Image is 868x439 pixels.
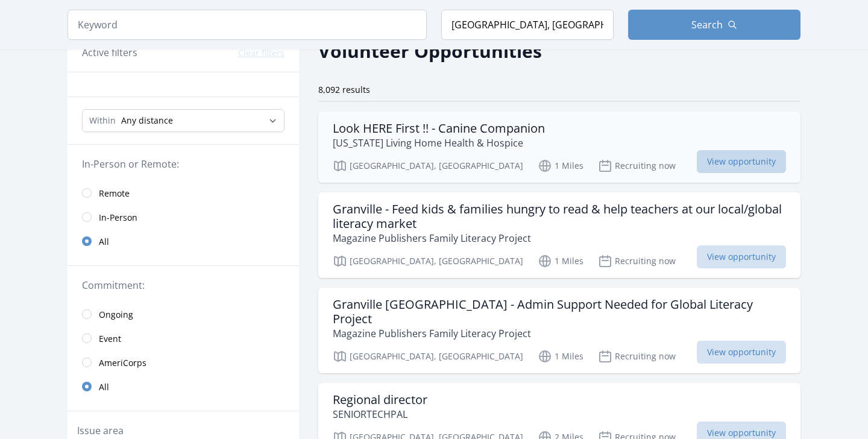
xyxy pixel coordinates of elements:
p: 1 Miles [538,159,583,173]
span: Ongoing [99,309,133,321]
p: [GEOGRAPHIC_DATA], [GEOGRAPHIC_DATA] [333,254,523,268]
h3: Active filters [82,45,137,60]
span: Event [99,333,121,345]
p: [US_STATE] Living Home Health & Hospice [333,136,545,150]
button: Search [628,10,800,40]
select: Search Radius [82,109,285,132]
span: View opportunity [697,245,786,268]
a: Ongoing [68,302,299,326]
a: AmeriCorps [68,350,299,374]
legend: Commitment: [82,278,285,292]
span: AmeriCorps [99,357,146,369]
span: 8,092 results [318,84,370,95]
a: All [68,374,299,399]
input: Keyword [68,10,427,40]
p: Recruiting now [598,349,676,364]
p: 1 Miles [538,254,583,268]
p: [GEOGRAPHIC_DATA], [GEOGRAPHIC_DATA] [333,159,523,173]
button: Clear filters [238,47,285,59]
p: SENIORTECHPAL [333,407,427,422]
p: 1 Miles [538,349,583,364]
span: Search [691,17,723,32]
p: Recruiting now [598,254,676,268]
h2: Volunteer Opportunities [318,37,542,65]
span: In-Person [99,212,137,224]
span: View opportunity [697,150,786,173]
legend: Issue area [77,423,124,438]
span: All [99,381,109,393]
p: Recruiting now [598,159,676,173]
span: All [99,236,109,248]
span: Remote [99,188,130,200]
input: Location [441,10,614,40]
a: Granville [GEOGRAPHIC_DATA] - Admin Support Needed for Global Literacy Project Magazine Publisher... [318,288,800,373]
h3: Granville - Feed kids & families hungry to read & help teachers at our local/global literacy market [333,202,786,231]
p: Magazine Publishers Family Literacy Project [333,326,786,341]
a: All [68,229,299,253]
a: Event [68,326,299,350]
p: [GEOGRAPHIC_DATA], [GEOGRAPHIC_DATA] [333,349,523,364]
h3: Granville [GEOGRAPHIC_DATA] - Admin Support Needed for Global Literacy Project [333,297,786,326]
a: Remote [68,181,299,205]
p: Magazine Publishers Family Literacy Project [333,231,786,245]
span: View opportunity [697,341,786,364]
a: Granville - Feed kids & families hungry to read & help teachers at our local/global literacy mark... [318,192,800,278]
h3: Look HERE First !! - Canine Companion [333,121,545,136]
h3: Regional director [333,393,427,407]
legend: In-Person or Remote: [82,157,285,171]
a: Look HERE First !! - Canine Companion [US_STATE] Living Home Health & Hospice [GEOGRAPHIC_DATA], ... [318,112,800,183]
a: In-Person [68,205,299,229]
